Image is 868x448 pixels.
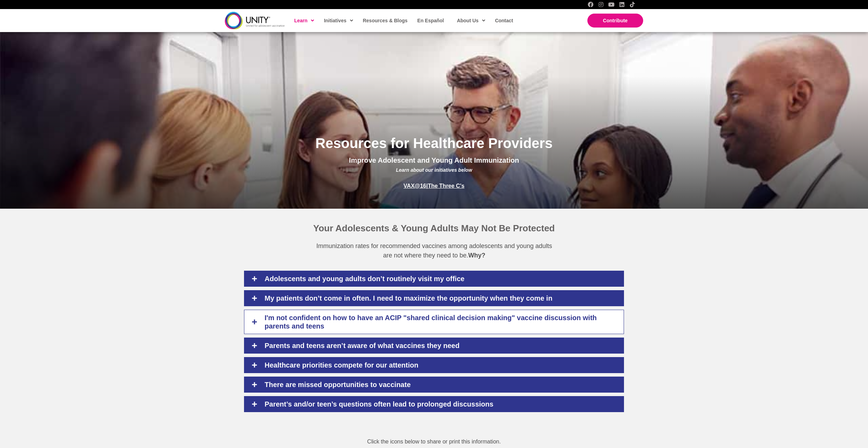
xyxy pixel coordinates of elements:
[396,167,472,173] span: Learn about our initiatives below
[258,380,617,389] h4: There are missed opportunities to vaccinate
[428,183,464,189] a: The Three C's
[249,156,619,174] p: Improve Adolescent and Young Adult Immunization
[225,12,285,29] img: unity-logo-dark
[468,252,485,259] strong: Why?
[492,13,516,29] a: Contact
[414,13,447,29] a: En Español
[313,223,555,233] span: Your Adolescents & Young Adults May Not Be Protected
[495,18,513,23] span: Contact
[314,241,554,260] p: Immunization rates for recommended vaccines among adolescents and young adults are not where they...
[587,14,643,28] a: Contribute
[457,15,485,26] span: About Us
[603,18,628,23] span: Contribute
[363,18,408,23] span: Resources & Blogs
[619,2,625,7] a: LinkedIn
[454,13,488,29] a: About Us
[242,181,626,191] p: |
[258,361,617,369] h4: Healthcare priorities compete for our attention
[258,400,617,408] h4: Parent’s and/or teen’s questions often lead to prolonged discussions
[258,294,617,302] h4: My patients don’t come in often. I need to maximize the opportunity when they come in
[315,136,553,151] span: Resources for Healthcare Providers
[417,18,444,23] span: En Español
[258,314,617,330] h4: I'm not confident on how to have an ACIP "shared clinical decision making" vaccine discussion wit...
[609,2,614,7] a: YouTube
[258,275,617,283] h4: Adolescents and young adults don’t routinely visit my office
[324,15,353,26] span: Initiatives
[359,13,410,29] a: Resources & Blogs
[630,2,635,7] a: TikTok
[588,2,593,7] a: Facebook
[598,2,604,7] a: Instagram
[249,437,619,447] p: Click the icons below to share or print this information.
[258,341,617,350] h4: Parents and teens aren’t aware of what vaccines they need
[404,183,426,189] a: VAX@16
[294,15,314,26] span: Learn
